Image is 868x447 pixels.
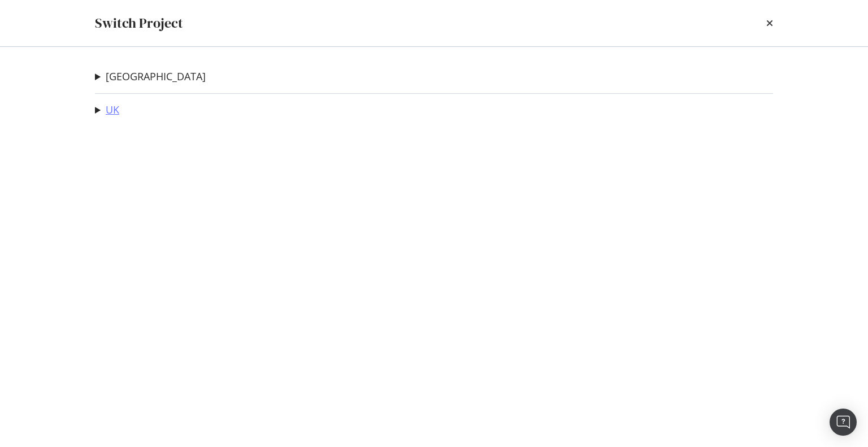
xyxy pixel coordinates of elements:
summary: [GEOGRAPHIC_DATA] [95,70,206,84]
summary: UK [95,103,119,118]
div: Switch Project [95,14,183,33]
a: UK [106,104,119,116]
div: Open Intercom Messenger [830,409,857,436]
a: [GEOGRAPHIC_DATA] [106,71,206,83]
div: times [766,14,773,33]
